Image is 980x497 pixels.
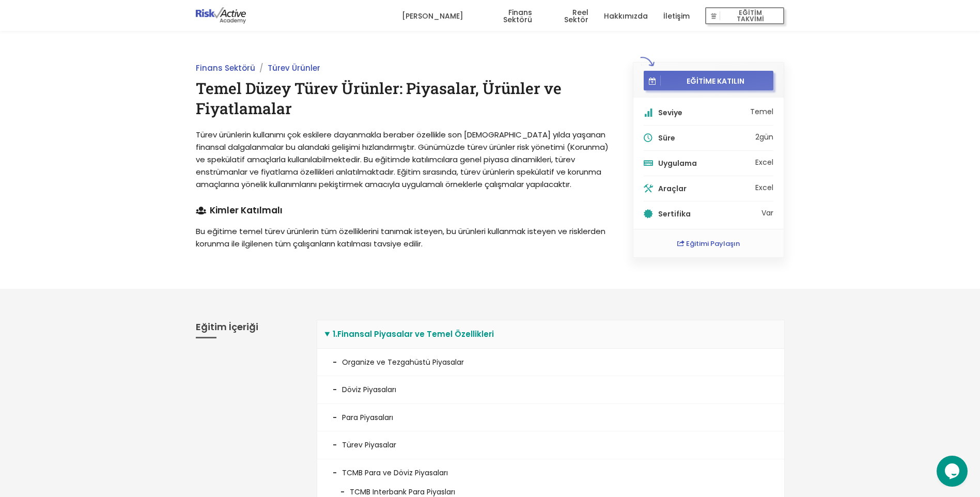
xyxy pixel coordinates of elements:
[644,71,774,90] button: EĞİTİME KATILIN
[705,7,784,25] button: EĞİTİM TAKVİMİ
[196,129,609,190] span: Türev ürünlerin kullanımı çok eskilere dayanmakla beraber özellikle son [DEMOGRAPHIC_DATA] yılda ...
[196,78,610,118] h1: Temel Düzey Türev Ürünler: Piyasalar, Ürünler ve Fiyatlamalar
[548,1,588,32] a: Reel Sektör
[720,9,780,23] span: EĞİTİM TAKVİMİ
[402,1,463,32] a: [PERSON_NAME]
[937,456,970,487] iframe: chat widget
[677,239,740,248] a: Eğitimi Paylaşın
[663,1,690,32] a: İletişim
[644,108,774,126] li: Temel
[196,206,610,215] h4: Kimler Katılmalı
[317,431,784,459] li: Türev Piyasalar
[658,160,753,167] h5: Uygulama
[658,185,753,192] h5: Araçlar
[658,134,753,142] h5: Süre
[658,210,759,218] h5: Sertifika
[317,320,784,349] summary: 1.Finansal Piyasalar ve Temel Özellikleri
[644,133,774,151] li: 2 gün
[196,320,301,338] h3: Eğitim İçeriği
[755,184,773,191] li: Excel
[658,109,748,116] h5: Seviye
[661,76,770,85] span: EĞİTİME KATILIN
[268,63,320,73] a: Türev Ürünler
[755,159,773,166] li: Excel
[317,376,784,403] li: Döviz Piyasaları
[317,349,784,376] li: Organize ve Tezgahüstü Piyasalar
[317,404,784,431] li: Para Piyasaları
[479,1,532,32] a: Finans Sektörü
[644,209,774,219] li: Var
[196,63,255,73] a: Finans Sektörü
[196,225,610,250] p: Bu eğitime temel türev ürünlerin tüm özelliklerini tanımak isteyen, bu ürünleri kullanmak isteyen...
[604,1,648,32] a: Hakkımızda
[705,1,784,32] a: EĞİTİM TAKVİMİ
[196,7,246,24] img: logo-dark.png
